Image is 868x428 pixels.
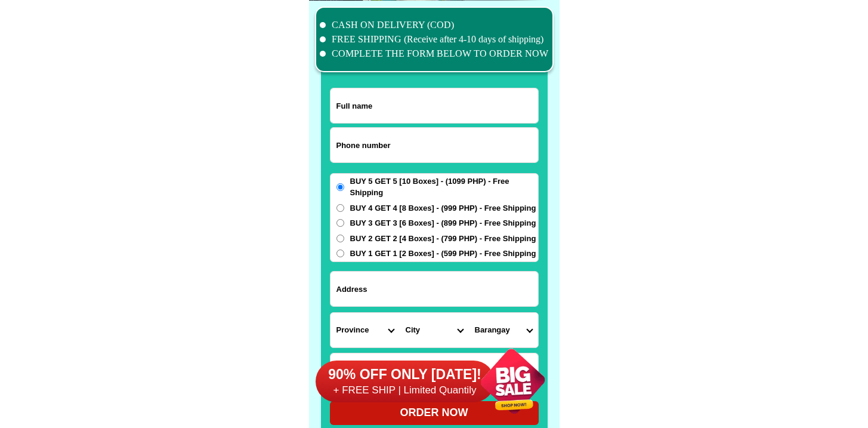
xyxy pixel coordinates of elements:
[350,175,538,199] span: BUY 5 GET 5 [10 Boxes] - (1099 PHP) - Free Shipping
[330,272,538,306] input: Input address
[336,204,344,212] input: BUY 4 GET 4 [8 Boxes] - (999 PHP) - Free Shipping
[336,250,344,257] input: BUY 1 GET 1 [2 Boxes] - (599 PHP) - Free Shipping
[320,32,549,47] li: FREE SHIPPING (Receive after 4-10 days of shipping)
[320,47,549,61] li: COMPLETE THE FORM BELOW TO ORDER NOW
[350,202,536,214] span: BUY 4 GET 4 [8 Boxes] - (999 PHP) - Free Shipping
[350,233,536,245] span: BUY 2 GET 2 [4 Boxes] - (799 PHP) - Free Shipping
[316,384,495,397] h6: + FREE SHIP | Limited Quantily
[330,88,538,123] input: Input full_name
[350,248,536,260] span: BUY 1 GET 1 [2 Boxes] - (599 PHP) - Free Shipping
[400,313,469,347] select: Select district
[469,313,538,347] select: Select commune
[316,366,495,384] h6: 90% OFF ONLY [DATE]!
[336,219,344,227] input: BUY 3 GET 3 [6 Boxes] - (899 PHP) - Free Shipping
[330,313,400,347] select: Select province
[350,217,536,229] span: BUY 3 GET 3 [6 Boxes] - (899 PHP) - Free Shipping
[320,18,549,32] li: CASH ON DELIVERY (COD)
[336,235,344,242] input: BUY 2 GET 2 [4 Boxes] - (799 PHP) - Free Shipping
[336,183,344,191] input: BUY 5 GET 5 [10 Boxes] - (1099 PHP) - Free Shipping
[330,128,538,162] input: Input phone_number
